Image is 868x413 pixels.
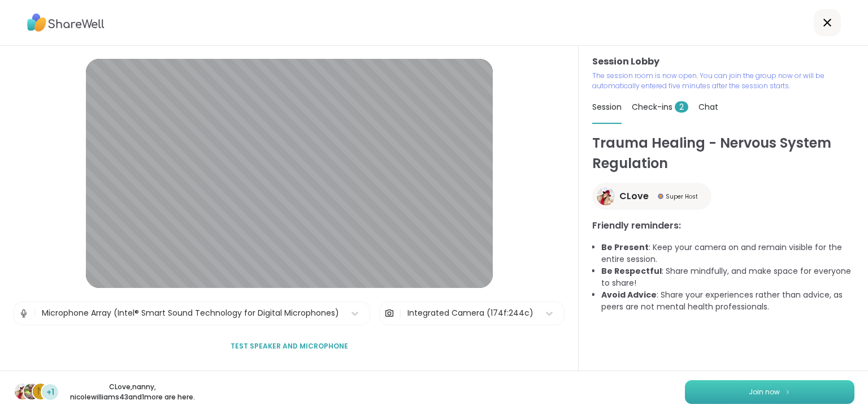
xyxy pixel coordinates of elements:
[666,192,698,201] span: Super Host
[46,386,54,398] span: +1
[749,387,780,397] span: Join now
[597,187,615,205] img: CLove
[601,265,854,289] li: : Share mindfully, and make space for everyone to share!
[592,101,622,113] span: Session
[675,101,688,113] span: 2
[685,380,854,404] button: Join now
[226,334,353,358] button: Test speaker and microphone
[384,302,394,325] img: Camera
[601,242,649,253] b: Be Present
[592,55,854,68] h3: Session Lobby
[619,190,649,203] span: CLove
[601,242,854,265] li: : Keep your camera on and remain visible for the entire session.
[69,382,196,402] p: CLove , nanny , nicolewilliams43 and 1 more are here.
[592,183,711,210] a: CLoveCLoveSuper HostSuper Host
[24,384,40,399] img: nanny
[15,384,31,399] img: CLove
[407,307,533,319] div: Integrated Camera (174f:244c)
[601,289,657,300] b: Avoid Advice
[37,384,44,399] span: n
[27,10,105,36] img: ShareWell Logo
[399,302,402,325] span: |
[592,219,854,233] h3: Friendly reminders:
[601,265,662,277] b: Be Respectful
[658,193,663,199] img: Super Host
[592,71,854,91] p: The session room is now open. You can join the group now or will be automatically entered five mi...
[592,133,854,174] h1: Trauma Healing - Nervous System Regulation
[632,101,688,113] span: Check-ins
[231,341,348,351] span: Test speaker and microphone
[33,302,36,325] span: |
[698,101,718,113] span: Chat
[784,389,791,395] img: ShareWell Logomark
[601,289,854,313] li: : Share your experiences rather than advice, as peers are not mental health professionals.
[42,307,339,319] div: Microphone Array (Intel® Smart Sound Technology for Digital Microphones)
[19,302,29,325] img: Microphone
